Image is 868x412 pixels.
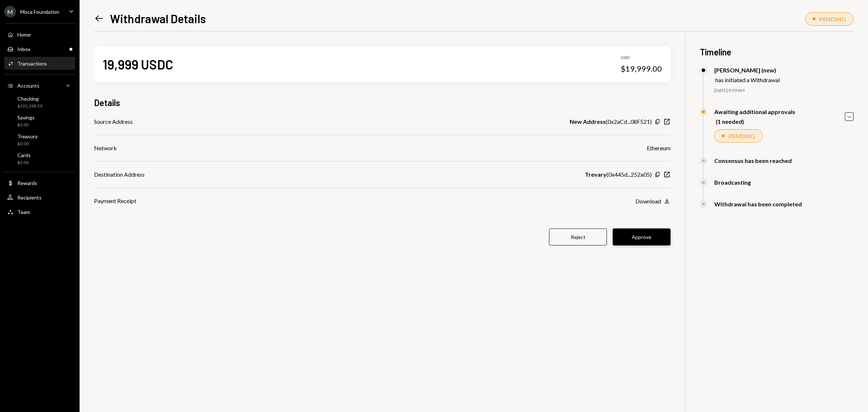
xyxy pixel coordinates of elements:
[4,112,75,130] a: Savings$0.00
[17,60,47,67] div: Transactions
[17,122,35,128] div: $0.00
[110,11,206,26] h1: Withdrawal Details
[613,228,671,245] button: Approve
[716,118,795,125] div: (1 needed)
[585,170,607,179] b: Trevary
[17,46,30,52] div: Inbox
[94,144,117,152] div: Network
[94,197,136,205] div: Payment Receipt
[4,79,75,92] a: Accounts
[17,152,31,158] div: Cards
[17,83,39,89] div: Accounts
[94,117,133,126] div: Source Address
[4,28,75,41] a: Home
[17,133,38,139] div: Treasury
[714,157,792,164] div: Consensus has been reached
[103,56,173,72] div: 19,999 USDC
[17,141,38,147] div: $0.00
[4,205,75,218] a: Team
[4,176,75,189] a: Rewards
[621,64,662,74] div: $19,999.00
[4,150,75,167] a: Cards$0.00
[621,55,662,61] div: USD
[17,194,42,201] div: Recipients
[17,96,42,102] div: Checking
[20,9,59,15] div: Moca Foundation
[4,57,75,70] a: Transactions
[17,31,31,38] div: Home
[714,201,802,207] div: Withdrawal has been completed
[4,93,75,111] a: Checking$333,398.59
[17,114,35,121] div: Savings
[4,131,75,148] a: Treasury$0.00
[635,198,661,205] div: Download
[714,67,780,73] div: [PERSON_NAME] (new)
[4,191,75,204] a: Recipients
[647,144,671,152] div: Ethereum
[17,209,30,215] div: Team
[700,46,854,58] h3: Timeline
[17,180,37,186] div: Rewards
[94,170,145,179] div: Destination Address
[728,133,755,139] div: PENDING
[714,108,795,115] div: Awaiting additional approvals
[17,160,31,166] div: $0.00
[549,228,607,245] button: Reject
[714,179,751,186] div: Broadcasting
[94,97,120,109] h3: Details
[17,103,42,109] div: $333,398.59
[570,117,652,126] div: ( 0x2aCd...08F521 )
[819,16,846,22] div: PENDING
[4,42,75,55] a: Inbox
[570,117,606,126] b: New Address
[714,88,854,94] div: [DATE] 9:59 AM
[585,170,652,179] div: ( 0x445d...252a05 )
[635,197,671,205] button: Download
[4,6,16,17] div: M
[715,76,780,83] div: has initiated a Withdrawal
